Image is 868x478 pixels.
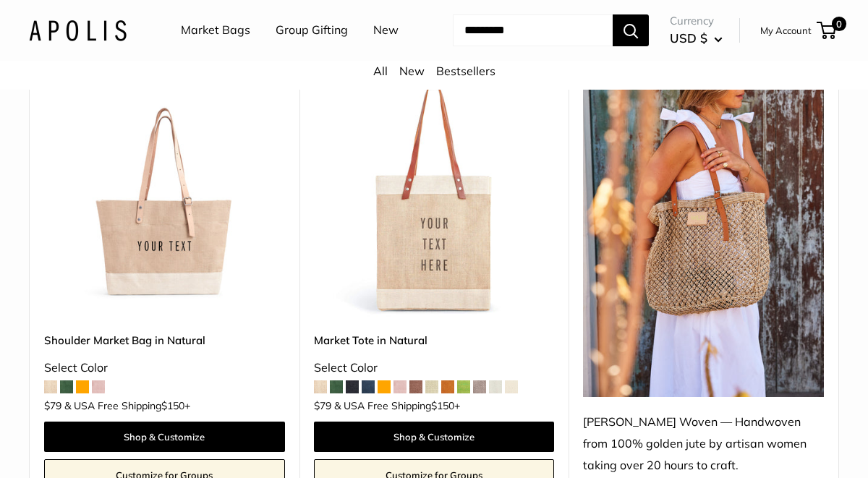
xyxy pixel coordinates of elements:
[44,77,285,317] a: Shoulder Market Bag in NaturalShoulder Market Bag in Natural
[314,77,555,317] img: description_Make it yours with custom printed text.
[613,14,649,46] button: Search
[44,332,285,349] a: Shoulder Market Bag in Natural
[314,77,555,317] a: description_Make it yours with custom printed text.Market Tote in Natural
[431,399,454,412] span: $150
[181,20,250,41] a: Market Bags
[314,399,331,412] span: $79
[583,411,824,477] div: [PERSON_NAME] Woven — Handwoven from 100% golden jute by artisan women taking over 20 hours to cr...
[314,357,555,379] div: Select Color
[44,422,285,452] a: Shop & Customize
[314,332,555,349] a: Market Tote in Natural
[670,30,707,46] span: USD $
[334,401,460,411] span: & USA Free Shipping +
[12,423,155,466] iframe: Sign Up via Text for Offers
[314,422,555,452] a: Shop & Customize
[29,20,127,40] img: Apolis
[373,64,388,78] a: All
[64,401,190,411] span: & USA Free Shipping +
[44,357,285,379] div: Select Color
[818,22,836,39] a: 0
[670,27,723,50] button: USD $
[373,20,399,41] a: New
[44,77,285,317] img: Shoulder Market Bag in Natural
[399,64,425,78] a: New
[832,17,846,31] span: 0
[44,399,61,412] span: $79
[276,20,348,41] a: Group Gifting
[670,11,723,31] span: Currency
[760,22,812,39] a: My Account
[436,64,495,78] a: Bestsellers
[453,14,613,46] input: Search...
[583,77,824,398] img: Mercado Woven — Handwoven from 100% golden jute by artisan women taking over 20 hours to craft.
[161,399,184,412] span: $150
